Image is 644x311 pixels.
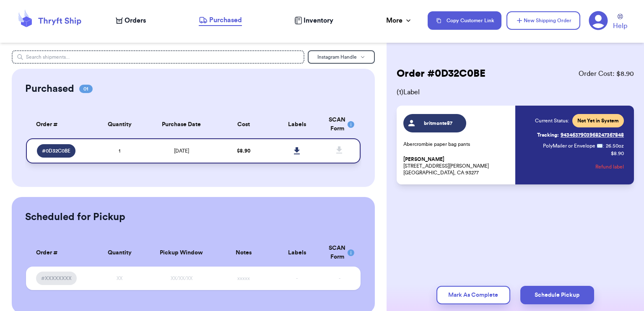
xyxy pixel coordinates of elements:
[308,50,375,64] button: Instagram Handle
[270,239,324,267] th: Labels
[329,116,351,133] div: SCAN Form
[535,117,569,124] span: Current Status:
[146,239,217,267] th: Pickup Window
[339,276,340,281] span: -
[270,111,324,138] th: Labels
[577,117,619,124] span: Not Yet in System
[93,111,146,138] th: Quantity
[403,156,510,176] p: [STREET_ADDRESS][PERSON_NAME] [GEOGRAPHIC_DATA], CA 93277
[329,244,351,262] div: SCAN Form
[174,148,189,153] span: [DATE]
[12,50,304,64] input: Search shipments...
[125,16,146,26] span: Orders
[537,128,624,142] a: Tracking:9434637903968247367848
[436,286,510,304] button: Mark As Complete
[199,15,242,26] a: Purchased
[397,87,634,97] span: ( 1 ) Label
[428,11,501,30] button: Copy Customer Link
[606,143,624,149] span: 26.50 oz
[93,239,146,267] th: Quantity
[25,210,125,224] h2: Scheduled for Pickup
[296,276,298,281] span: -
[25,82,74,96] h2: Purchased
[403,156,444,163] span: [PERSON_NAME]
[26,239,93,267] th: Order #
[537,132,559,138] span: Tracking:
[613,21,627,31] span: Help
[42,148,70,154] span: # 0D32C0BE
[317,54,357,60] span: Instagram Handle
[119,148,120,153] span: 1
[506,11,580,30] button: New Shipping Order
[237,276,250,281] span: xxxxx
[403,141,510,148] p: Abercrombie paper bag pants
[304,16,333,26] span: Inventory
[611,150,624,157] p: $ 8.90
[294,16,333,26] a: Inventory
[171,276,192,281] span: XX/XX/XX
[117,276,122,281] span: XX
[79,85,93,93] span: 01
[209,15,242,25] span: Purchased
[579,69,634,79] span: Order Cost: $ 8.90
[397,67,486,80] h2: Order # 0D32C0BE
[520,286,594,304] button: Schedule Pickup
[418,120,458,127] span: britmonte87
[386,16,413,26] div: More
[543,143,603,148] span: PolyMailer or Envelope ✉️
[603,143,604,149] span: :
[217,239,270,267] th: Notes
[41,275,72,282] span: #XXXXXXXX
[146,111,217,138] th: Purchase Date
[613,14,627,31] a: Help
[595,158,624,176] button: Refund label
[116,16,146,26] a: Orders
[237,148,250,153] span: $ 8.90
[217,111,270,138] th: Cost
[26,111,93,138] th: Order #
